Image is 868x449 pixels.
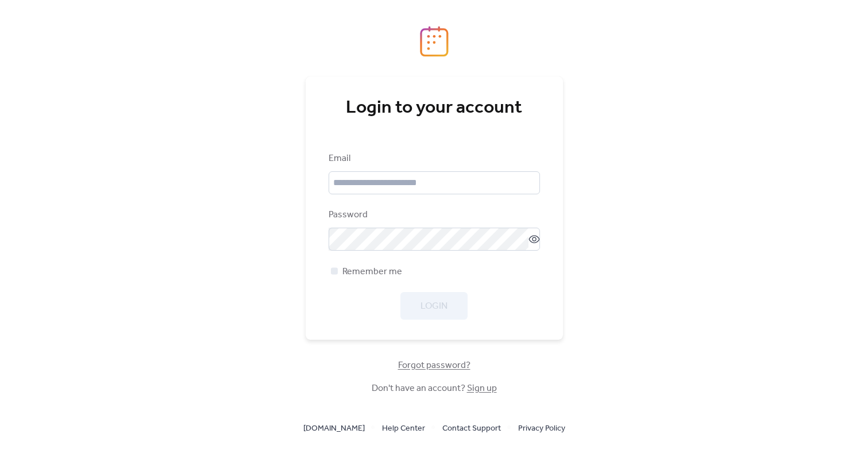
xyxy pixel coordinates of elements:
a: Forgot password? [398,362,470,369]
span: Help Center [382,422,425,436]
div: Password [329,208,538,222]
a: Help Center [382,421,425,435]
a: Privacy Policy [518,421,565,435]
div: Login to your account [329,97,540,120]
img: logo [420,26,449,57]
span: Contact Support [442,422,501,436]
div: Email [329,152,538,166]
a: Contact Support [442,421,501,435]
span: Privacy Policy [518,422,565,436]
span: [DOMAIN_NAME] [303,422,365,436]
span: Remember me [342,265,402,279]
span: Don't have an account? [372,382,497,396]
a: [DOMAIN_NAME] [303,421,365,435]
span: Forgot password? [398,359,470,373]
a: Sign up [467,379,497,397]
